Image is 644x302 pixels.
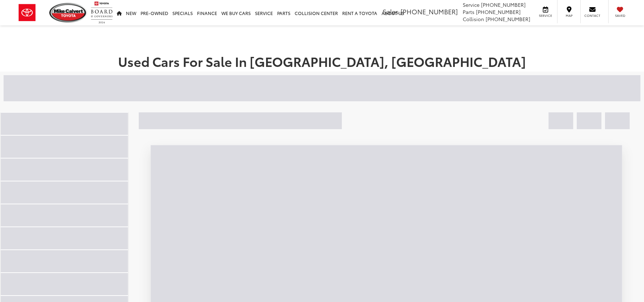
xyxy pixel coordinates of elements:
[463,8,475,15] span: Parts
[463,15,484,23] span: Collision
[481,1,526,8] span: [PHONE_NUMBER]
[486,15,530,23] span: [PHONE_NUMBER]
[463,1,480,8] span: Service
[537,13,554,18] span: Service
[612,13,628,18] span: Saved
[561,13,577,18] span: Map
[400,7,458,16] span: [PHONE_NUMBER]
[49,3,87,23] img: Mike Calvert Toyota
[476,8,521,15] span: [PHONE_NUMBER]
[584,13,600,18] span: Contact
